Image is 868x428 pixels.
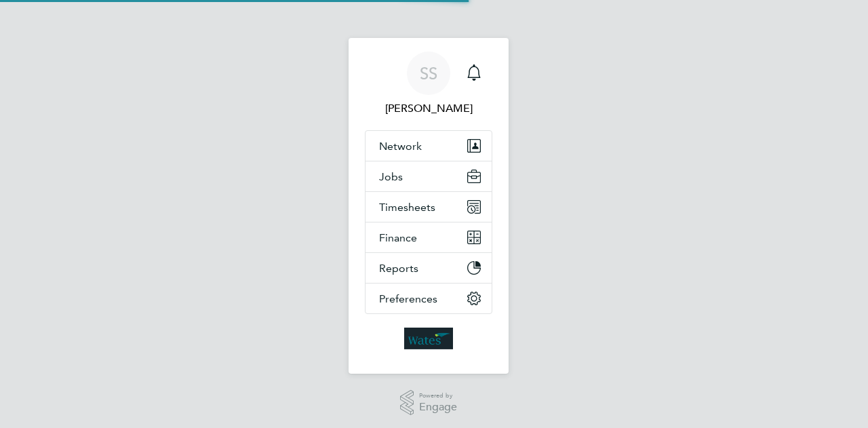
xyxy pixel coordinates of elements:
span: Reports [379,262,418,275]
button: Finance [366,222,492,252]
span: Network [379,140,422,153]
a: SS[PERSON_NAME] [365,52,492,117]
button: Reports [366,253,492,283]
a: Go to home page [365,328,492,349]
span: SS [420,64,437,82]
span: Jobs [379,170,403,183]
button: Timesheets [366,192,492,222]
span: Summer Sampson [365,100,492,117]
nav: Main navigation [349,38,509,374]
button: Preferences [366,284,492,313]
button: Jobs [366,161,492,191]
span: Preferences [379,292,437,305]
span: Finance [379,231,417,244]
span: Engage [419,402,457,413]
a: Powered byEngage [400,390,458,416]
span: Powered by [419,390,457,402]
img: wates-logo-retina.png [404,328,453,349]
span: Timesheets [379,201,435,214]
button: Network [366,131,492,161]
